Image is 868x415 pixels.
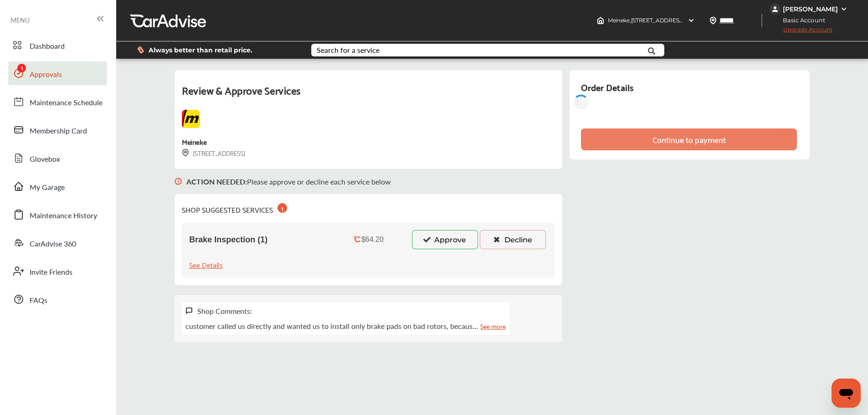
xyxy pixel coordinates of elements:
a: Invite Friends [8,259,107,283]
img: logo-meineke.png [182,110,200,128]
img: svg+xml;base64,PHN2ZyB3aWR0aD0iMTYiIGhlaWdodD0iMTciIHZpZXdCb3g9IjAgMCAxNiAxNyIgZmlsbD0ibm9uZSIgeG... [185,307,193,315]
span: Invite Friends [30,266,72,278]
img: dollor_label_vector.a70140d1.svg [137,46,144,54]
div: Continue to payment [652,135,726,144]
div: $64.20 [361,236,384,244]
span: Basic Account [770,15,832,25]
a: FAQs [8,287,107,311]
a: See more [480,321,506,331]
span: MENU [10,16,30,24]
div: Shop Comments: [197,306,252,316]
div: Review & Approve Services [182,81,555,110]
a: Maintenance History [8,203,107,226]
span: Meineke , [STREET_ADDRESS] Archdale , NC 27263 [608,17,734,24]
img: header-home-logo.8d720a4f.svg [597,17,604,24]
p: Please approve or decline each service below [186,176,391,187]
a: Dashboard [8,33,107,57]
iframe: Button to launch messaging window [832,379,861,408]
a: Approvals [8,61,107,85]
div: 1 [277,203,287,213]
span: Approvals [30,69,62,81]
img: svg+xml;base64,PHN2ZyB3aWR0aD0iMTYiIGhlaWdodD0iMTciIHZpZXdCb3g9IjAgMCAxNiAxNyIgZmlsbD0ibm9uZSIgeG... [182,149,189,157]
a: Glovebox [8,146,107,170]
button: Approve [412,230,478,249]
span: FAQs [30,295,47,307]
div: Meineke [182,135,206,148]
p: customer called us directly and wanted us to install only brake pads on bad rotors, becaus… [185,321,506,331]
span: Brake Inspection (1) [189,235,267,245]
span: Membership Card [30,125,87,137]
a: Membership Card [8,118,107,142]
button: Decline [480,230,546,249]
span: CarAdvise 360 [30,238,76,250]
span: My Garage [30,182,65,194]
img: header-divider.bc55588e.svg [761,14,762,27]
b: ACTION NEEDED : [186,176,247,187]
span: Maintenance History [30,210,97,222]
a: Maintenance Schedule [8,90,107,113]
img: svg+xml;base64,PHN2ZyB3aWR0aD0iMTYiIGhlaWdodD0iMTciIHZpZXdCb3g9IjAgMCAxNiAxNyIgZmlsbD0ibm9uZSIgeG... [175,169,182,194]
span: Maintenance Schedule [30,97,103,109]
img: location_vector.a44bc228.svg [709,17,717,24]
img: WGsFRI8htEPBVLJbROoPRyZpYNWhNONpIPPETTm6eUC0GeLEiAAAAAElFTkSuQmCC [840,5,847,13]
img: jVpblrzwTbfkPYzPPzSLxeg0AAAAASUVORK5CYII= [770,4,781,15]
div: [STREET_ADDRESS] [182,148,245,158]
div: See Details [189,258,223,271]
div: Order Details [581,79,633,95]
a: CarAdvise 360 [8,231,107,255]
a: My Garage [8,174,107,198]
div: Search for a service [317,46,380,54]
span: Always better than retail price. [149,47,252,53]
span: Glovebox [30,154,60,165]
img: header-down-arrow.9dd2ce7d.svg [688,17,695,24]
span: Upgrade Account [770,26,832,37]
div: SHOP SUGGESTED SERVICES [182,201,287,215]
span: Dashboard [30,41,65,52]
div: [PERSON_NAME] [783,5,838,13]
